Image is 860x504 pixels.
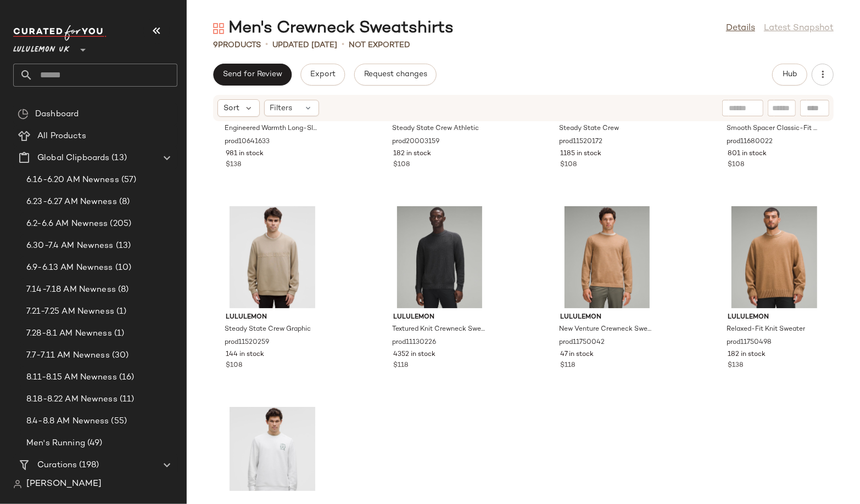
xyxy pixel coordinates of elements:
span: Textured Knit Crewneck Sweater [392,325,485,335]
span: 6.9-6.13 AM Newness [26,262,113,274]
span: [PERSON_NAME] [26,478,102,491]
img: LM3ERYS_068684_1 [217,206,328,308]
span: 4352 in stock [393,350,435,360]
span: Dashboard [35,108,79,121]
span: $108 [226,361,242,371]
span: Global Clipboards [37,152,109,165]
div: Products [213,39,261,51]
span: (55) [109,415,127,428]
span: Relaxed-Fit Knit Sweater [727,325,805,335]
span: 7.7-7.11 AM Newness [26,349,110,362]
span: Smooth Spacer Classic-Fit Crew [727,124,820,134]
span: (11) [118,393,135,406]
span: (30) [110,349,129,362]
div: Men's Crewneck Sweatshirts [213,18,454,39]
span: $108 [560,160,577,170]
span: (13) [109,152,127,165]
span: $138 [226,160,241,170]
span: (10) [113,262,132,274]
span: 182 in stock [728,350,766,360]
img: LM3FC4S_067520_1 [551,206,662,308]
span: 47 in stock [560,350,594,360]
img: svg%3e [213,23,224,34]
span: 144 in stock [226,350,264,360]
span: 7.14-7.18 AM Newness [26,284,116,296]
span: prod11680022 [727,137,773,147]
span: prod11130226 [392,338,436,348]
span: 8.4-8.8 AM Newness [26,415,109,428]
a: Details [726,22,755,35]
span: Steady State Crew [559,124,619,134]
span: • [265,38,268,52]
span: prod11750498 [727,338,772,348]
span: Curations [37,459,77,472]
span: New Venture Crewneck Sweater [559,325,652,335]
span: $118 [560,361,575,371]
span: (205) [108,218,132,230]
span: 6.16-6.20 AM Newness [26,174,119,186]
span: prod11750042 [559,338,605,348]
span: prod11520259 [225,338,269,348]
span: • [342,38,344,52]
img: cfy_white_logo.C9jOOHJF.svg [13,25,107,41]
img: LM3FC7S_067819_1 [719,206,830,308]
span: (8) [116,284,129,296]
span: 182 in stock [393,149,431,159]
span: (13) [114,240,131,252]
span: Steady State Crew Graphic [225,325,311,335]
img: svg%3e [18,109,29,120]
span: $108 [728,160,744,170]
span: 6.30-7.4 AM Newness [26,240,114,252]
span: 801 in stock [728,149,767,159]
img: LM3DQBS_1966_1 [384,206,495,308]
span: Request changes [364,70,427,79]
p: Not Exported [349,39,410,51]
p: updated [DATE] [272,39,337,51]
span: (8) [117,196,130,208]
span: Export [310,70,336,79]
span: Steady State Crew Athletic [392,124,479,134]
span: (1) [114,305,126,318]
span: Men's Running [26,437,85,450]
span: $138 [728,361,743,371]
span: lululemon [728,313,821,322]
span: Hub [782,70,797,79]
img: svg%3e [13,480,22,489]
span: All Products [37,130,86,143]
span: 1185 in stock [560,149,601,159]
span: 6.23-6.27 AM Newness [26,196,117,208]
span: 9 [213,41,218,49]
span: prod10641633 [225,137,270,147]
button: Request changes [354,64,437,86]
span: Lululemon UK [13,37,70,57]
span: (198) [77,459,99,472]
span: 7.21-7.25 AM Newness [26,305,114,318]
span: Filters [270,103,293,114]
span: lululemon [560,313,654,322]
button: Export [300,64,345,86]
span: 981 in stock [226,149,264,159]
span: $118 [393,361,408,371]
span: 6.2-6.6 AM Newness [26,218,108,230]
span: 7.28-8.1 AM Newness [26,327,112,340]
button: Hub [772,64,807,86]
span: Engineered Warmth Long-Sleeve Crew [225,124,318,134]
span: Sort [224,103,239,114]
span: 8.18-8.22 AM Newness [26,393,118,406]
span: (57) [119,174,137,186]
span: Send for Review [222,70,282,79]
span: (49) [85,437,103,450]
span: (16) [117,371,135,384]
span: $108 [393,160,410,170]
span: lululemon [393,313,487,322]
span: prod11520172 [559,137,602,147]
span: prod20003159 [392,137,439,147]
span: 8.11-8.15 AM Newness [26,371,117,384]
button: Send for Review [213,64,292,86]
span: lululemon [226,313,319,322]
span: (1) [112,327,124,340]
